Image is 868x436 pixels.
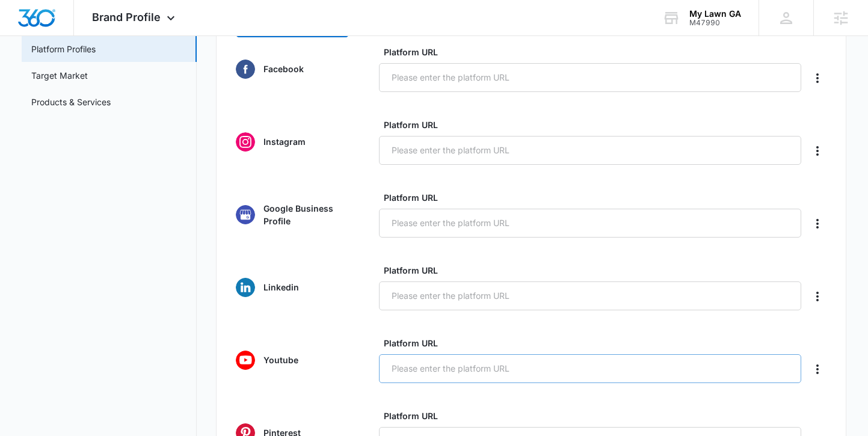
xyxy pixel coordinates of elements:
label: Platform URL [384,410,806,422]
span: Brand Profile [92,11,161,23]
div: v 4.0.25 [34,19,59,29]
p: Google Business Profile [263,202,356,227]
div: Domain: [DOMAIN_NAME] [31,31,132,41]
label: Platform URL [384,118,806,131]
input: Please enter the platform URL [379,63,801,92]
img: tab_domain_overview_orange.svg [32,70,42,79]
label: Platform URL [384,191,806,204]
button: Delete [808,360,826,379]
button: Delete [808,69,826,88]
input: Please enter the platform URL [379,281,801,310]
p: Instagram [263,135,306,148]
label: Platform URL [384,46,806,58]
button: Delete [808,141,826,161]
input: Please enter the platform URL [379,209,801,238]
input: Please enter the platform URL [379,354,801,383]
img: tab_keywords_by_traffic_grey.svg [120,70,129,79]
div: Domain Overview [46,71,108,79]
a: Target Market [31,69,88,82]
div: account name [689,9,741,19]
img: logo_orange.svg [19,19,29,29]
p: Facebook [263,63,304,75]
label: Platform URL [384,337,806,349]
button: Delete [808,214,826,233]
p: Linkedin [263,281,299,293]
p: Youtube [263,354,298,366]
label: Platform URL [384,264,806,277]
a: Platform Profiles [31,43,96,55]
a: Products & Services [31,96,111,108]
div: Keywords by Traffic [133,71,203,79]
div: account id [689,19,741,27]
img: website_grey.svg [19,31,29,41]
input: Please enter the platform URL [379,136,801,165]
button: Delete [808,287,826,306]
